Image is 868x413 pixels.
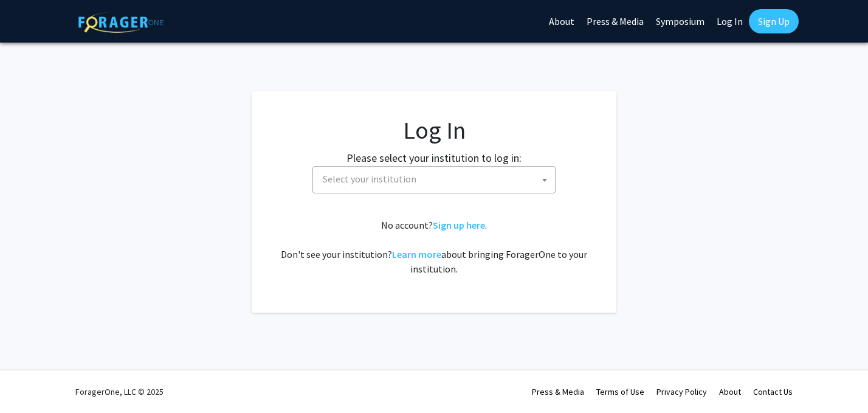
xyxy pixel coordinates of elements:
[392,248,441,260] a: Learn more about bringing ForagerOne to your institution
[719,386,741,397] a: About
[433,219,485,231] a: Sign up here
[78,12,164,33] img: ForagerOne Logo
[312,166,556,193] span: Select your institution
[346,150,522,166] label: Please select your institution to log in:
[656,386,707,397] a: Privacy Policy
[749,9,799,33] a: Sign Up
[75,370,164,413] div: ForagerOne, LLC © 2025
[596,386,644,397] a: Terms of Use
[276,218,592,276] div: No account? . Don't see your institution? about bringing ForagerOne to your institution.
[753,386,793,397] a: Contact Us
[276,116,592,145] h1: Log In
[318,167,555,192] span: Select your institution
[323,173,416,185] span: Select your institution
[532,386,584,397] a: Press & Media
